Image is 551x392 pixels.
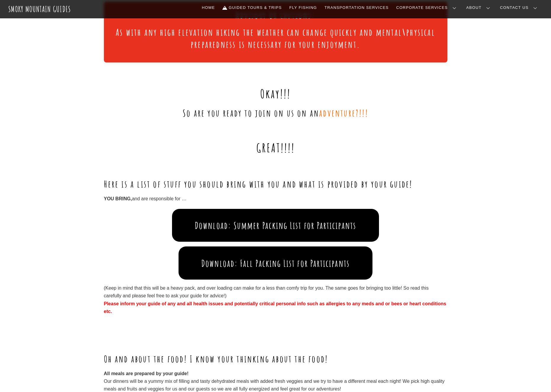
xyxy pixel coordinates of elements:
[172,219,379,231] a: Download: Summer Packing List for Participants
[179,257,372,269] a: Download: Fall Packing List for Participants
[104,178,447,190] h2: Here is a list of stuff you should bring with you and what is provided by your guide!
[287,1,319,14] a: Fly Fishing
[104,107,447,119] h2: So are you ready to join on us on an
[172,209,379,242] button: Download: Summer Packing List for Participants
[464,1,495,14] a: About
[104,301,446,314] span: Please inform your guide of any and all health issues and potentially critical personal info such...
[394,1,461,14] a: Corporate Services
[220,1,284,14] a: Guided Tours & Trips
[200,1,217,14] a: Home
[319,107,368,119] span: adventure?!!!
[104,371,189,376] strong: All meals are prepared by your guide!
[104,141,447,155] h1: GREAT!!!!
[104,87,447,101] h1: Okay!!!
[322,1,391,14] a: Transportation Services
[104,195,447,203] p: and are responsible for …
[179,246,372,279] button: Download: Fall Packing List for Participants
[104,353,447,365] h2: Oh and about the food! I know your thinking about the food!
[104,196,132,201] strong: YOU BRING,
[8,4,71,14] a: Smoky Mountain Guides
[498,1,542,14] a: Contact Us
[111,26,440,51] h2: As with any high elevation hiking the weather can change quickly and mental\physical preparedness...
[104,284,447,316] p: (Keep in mind that this will be a heavy pack, and over loading can make for a less than comfy tri...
